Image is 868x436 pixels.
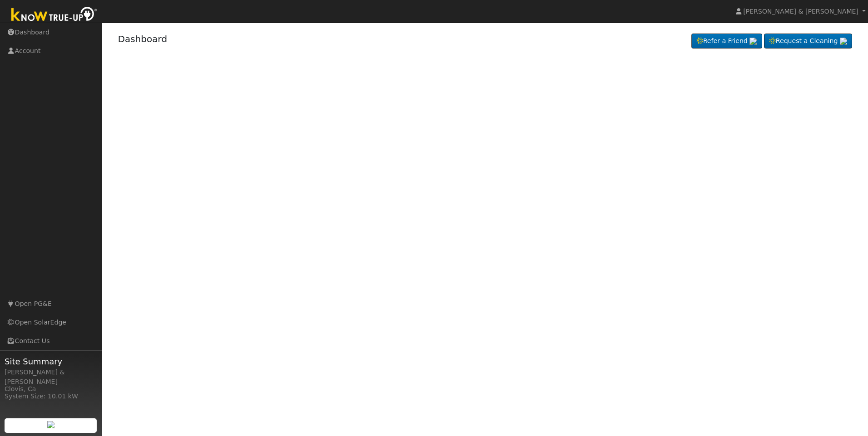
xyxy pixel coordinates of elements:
img: retrieve [840,38,847,45]
a: Dashboard [118,34,168,44]
a: Request a Cleaning [764,34,852,49]
span: Site Summary [5,355,97,368]
img: Know True-Up [7,5,102,25]
div: [PERSON_NAME] & [PERSON_NAME] [5,368,97,387]
div: System Size: 10.01 kW [5,392,97,401]
span: [PERSON_NAME] & [PERSON_NAME] [743,8,858,15]
a: Refer a Friend [691,34,762,49]
img: retrieve [750,38,757,45]
img: retrieve [47,421,54,428]
div: Clovis, Ca [5,384,97,394]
